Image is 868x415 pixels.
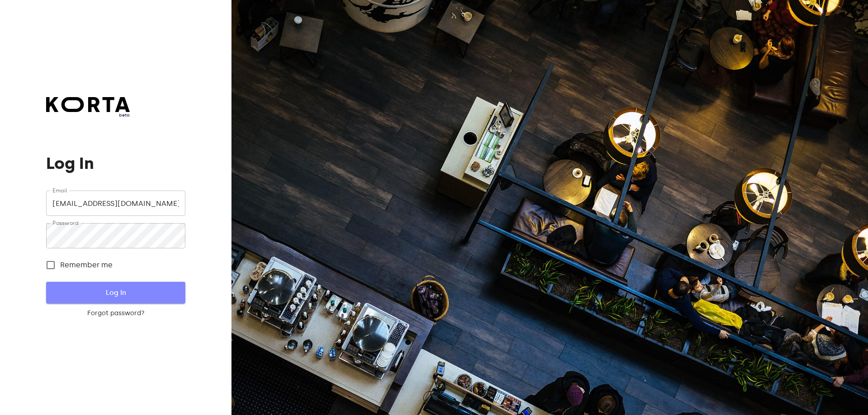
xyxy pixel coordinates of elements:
[46,309,185,318] a: Forgot password?
[46,154,185,173] h1: Log In
[46,112,130,118] span: beta
[60,260,113,270] span: Remember me
[46,282,185,303] button: Log In
[46,97,130,112] img: Korta
[46,97,130,118] a: beta
[61,287,170,298] span: Log In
